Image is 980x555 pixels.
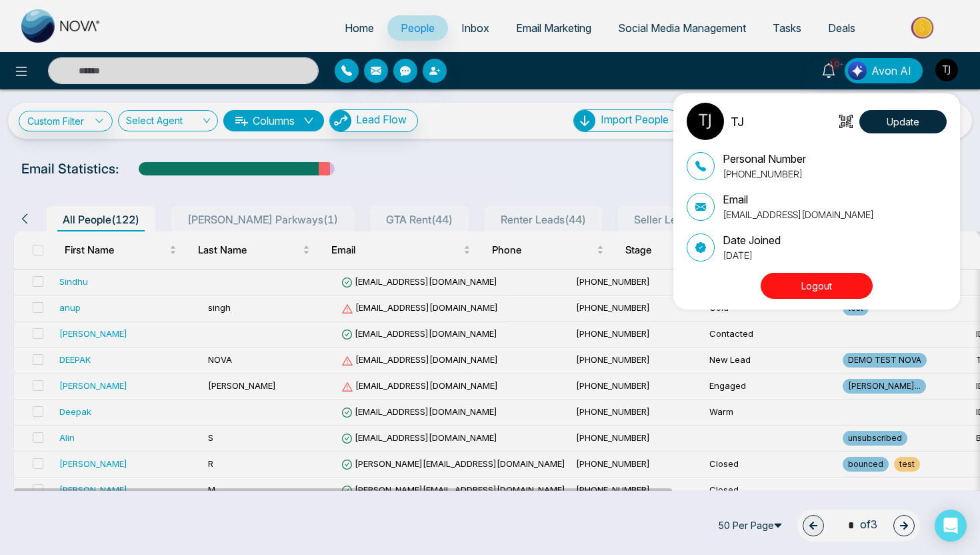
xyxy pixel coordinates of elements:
[723,151,806,167] p: Personal Number
[723,191,874,207] p: Email
[731,113,744,131] p: TJ
[723,232,781,248] p: Date Joined
[723,167,806,181] p: [PHONE_NUMBER]
[723,248,781,262] p: [DATE]
[761,273,873,299] button: Logout
[859,110,947,133] button: Update
[935,510,967,542] div: Open Intercom Messenger
[723,207,874,221] p: [EMAIL_ADDRESS][DOMAIN_NAME]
